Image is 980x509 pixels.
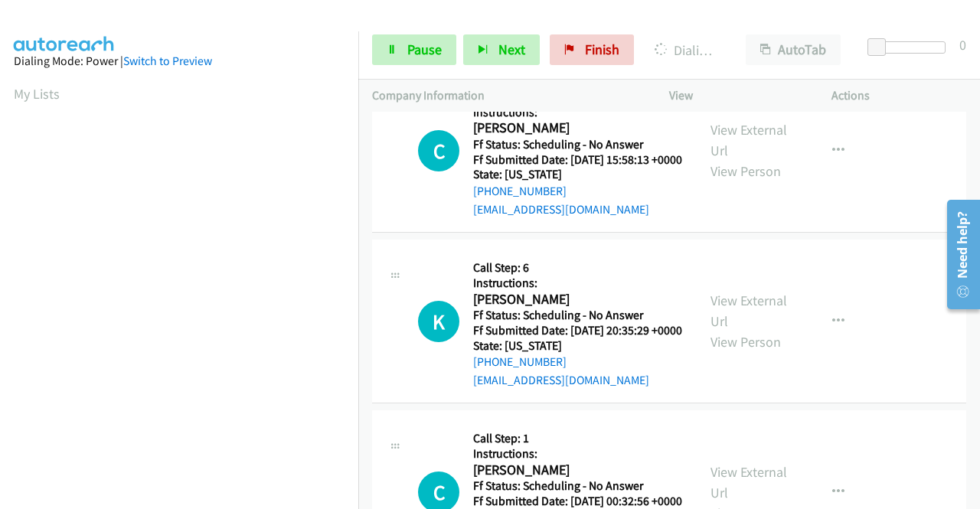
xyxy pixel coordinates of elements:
a: My Lists [14,85,60,103]
a: View Person [710,162,781,180]
div: Dialing Mode: Power | [14,52,345,70]
a: View External Url [710,463,787,501]
p: Company Information [372,86,642,105]
a: View External Url [710,292,787,330]
a: View External Url [710,121,787,159]
h5: Instructions: [473,446,682,462]
button: AutoTab [746,34,841,65]
a: Pause [372,34,456,65]
h2: [PERSON_NAME] [473,119,678,137]
h5: Instructions: [473,105,682,120]
a: [EMAIL_ADDRESS][DOMAIN_NAME] [473,202,649,217]
p: View [669,86,804,105]
a: View Person [710,333,781,351]
h5: State: [US_STATE] [473,338,682,354]
h2: [PERSON_NAME] [473,462,678,479]
h5: Ff Submitted Date: [DATE] 00:32:56 +0000 [473,494,682,509]
h5: Instructions: [473,276,682,291]
h5: Ff Submitted Date: [DATE] 15:58:13 +0000 [473,152,682,168]
div: The call is yet to be attempted [418,130,459,171]
p: Dialing Sierra Marriott [655,40,718,60]
a: [PHONE_NUMBER] [473,184,567,198]
button: Next [463,34,540,65]
div: The call is yet to be attempted [418,301,459,342]
div: Delay between calls (in seconds) [875,41,946,54]
a: [PHONE_NUMBER] [473,354,567,369]
h5: Ff Status: Scheduling - No Answer [473,308,682,323]
h5: Ff Status: Scheduling - No Answer [473,478,682,494]
h5: Ff Submitted Date: [DATE] 20:35:29 +0000 [473,323,682,338]
span: Pause [407,41,442,58]
span: Next [498,41,525,58]
a: Switch to Preview [123,54,212,68]
span: Finish [585,41,619,58]
a: Finish [550,34,634,65]
h5: State: [US_STATE] [473,167,682,182]
p: Actions [831,86,966,105]
h2: [PERSON_NAME] [473,291,678,308]
h5: Ff Status: Scheduling - No Answer [473,137,682,152]
h5: Call Step: 6 [473,260,682,276]
iframe: Resource Center [936,194,980,315]
h5: Call Step: 1 [473,431,682,446]
h1: K [418,301,459,342]
a: [EMAIL_ADDRESS][DOMAIN_NAME] [473,373,649,387]
div: 0 [959,34,966,55]
h1: C [418,130,459,171]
